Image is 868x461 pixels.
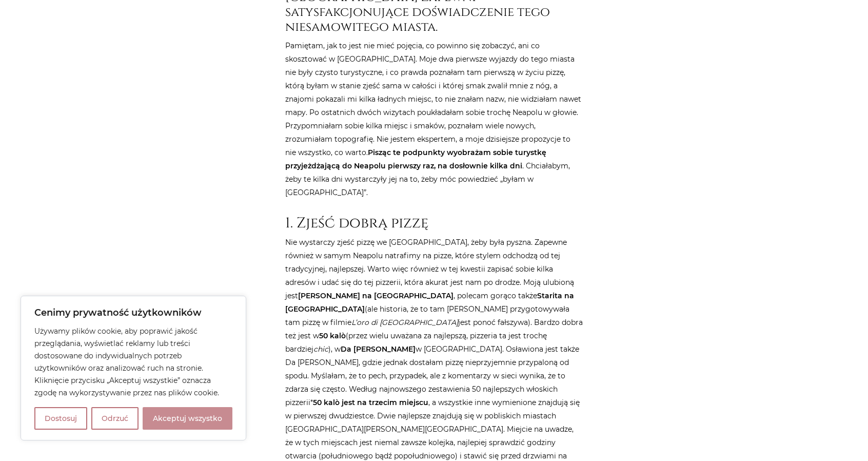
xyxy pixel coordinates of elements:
[313,344,328,354] em: chic
[34,325,232,399] p: Używamy plików cookie, aby poprawić jakość przeglądania, wyświetlać reklamy lub treści dostosowan...
[91,407,139,430] button: Odrzuć
[285,148,546,170] strong: Pisząc te podpunkty wyobrażam sobie turystkę przyjeżdżającą do Neapolu pierwszy raz, na dosłownie...
[298,291,453,300] strong: [PERSON_NAME] na [GEOGRAPHIC_DATA]
[351,318,458,327] em: L’oro di [GEOGRAPHIC_DATA]
[313,398,428,407] strong: 50 kalò jest na trzecim miejscu
[34,306,232,319] p: Cenimy prywatność użytkowników
[143,407,232,430] button: Akceptuj wszystko
[285,215,583,232] h2: 1. Zjeść dobrą pizzę
[319,331,346,340] strong: 50 kalò
[285,39,583,199] p: Pamiętam, jak to jest nie mieć pojęcia, co powinno się zobaczyć, ani co skosztować w [GEOGRAPHIC_...
[34,407,87,430] button: Dostosuj
[341,344,416,354] strong: Da [PERSON_NAME]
